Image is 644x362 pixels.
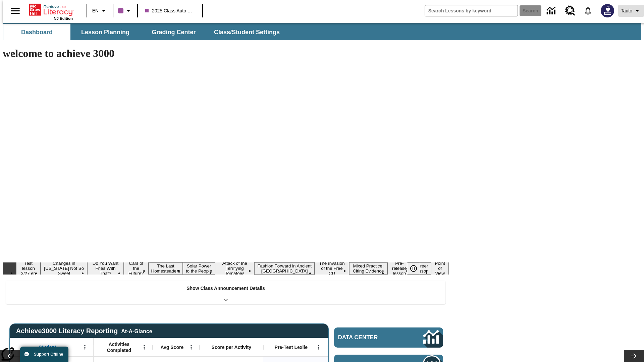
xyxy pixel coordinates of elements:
[618,5,644,17] button: Profile/Settings
[3,47,449,60] h1: welcome to achieve 3000
[543,2,561,20] a: Data Center
[124,260,148,277] button: Slide 4 Cars of the Future?
[209,24,285,40] button: Class/Student Settings
[561,2,579,20] a: Resource Center, Will open in new tab
[186,342,196,352] button: Open Menu
[183,262,215,275] button: Slide 6 Solar Power to the People
[5,1,25,21] button: Open side menu
[431,260,449,277] button: Slide 13 Point of View
[349,262,387,275] button: Slide 10 Mixed Practice: Citing Evidence
[315,260,349,277] button: Slide 9 The Invasion of the Free CD
[3,23,641,40] div: SubNavbar
[115,5,135,17] button: Class color is purple. Change class color
[338,334,401,341] span: Data Center
[54,16,73,20] span: NJ Edition
[21,28,53,36] span: Dashboard
[72,24,139,40] button: Lesson Planning
[16,327,152,335] span: Achieve3000 Literacy Reporting
[160,344,183,350] span: Avg Score
[80,342,90,352] button: Open Menu
[214,28,280,36] span: Class/Student Settings
[579,2,597,19] a: Notifications
[20,347,68,362] button: Support Offline
[621,7,632,14] span: Tauto
[149,262,183,275] button: Slide 5 The Last Homesteaders
[152,28,196,36] span: Grading Center
[81,28,129,36] span: Lesson Planning
[39,344,56,350] span: Student
[97,341,141,353] span: Activities Completed
[145,7,195,14] span: 2025 Class Auto Grade 13
[314,342,324,352] button: Open Menu
[387,260,411,277] button: Slide 11 Pre-release lesson
[34,352,63,357] span: Support Offline
[29,2,73,20] div: Home
[121,327,152,335] div: At-A-Glance
[407,262,420,275] button: Pause
[212,344,252,350] span: Score per Activity
[597,2,618,19] button: Select a new avatar
[624,350,644,362] button: Lesson carousel, Next
[215,260,254,277] button: Slide 7 Attack of the Terrifying Tomatoes
[3,24,70,40] button: Dashboard
[29,3,73,16] a: Home
[425,5,518,16] input: search field
[3,5,98,11] body: Maximum 600 characters Press Escape to exit toolbar Press Alt + F10 to reach toolbar
[140,24,207,40] button: Grading Center
[601,4,614,17] img: Avatar
[139,342,149,352] button: Open Menu
[87,260,124,277] button: Slide 3 Do You Want Fries With That?
[6,281,445,304] div: Show Class Announcement Details
[16,260,41,277] button: Slide 1 Test lesson 3/27 en
[186,285,265,292] p: Show Class Announcement Details
[41,260,87,277] button: Slide 2 Changes in Hawaii Not So Sweet
[254,262,315,275] button: Slide 8 Fashion Forward in Ancient Rome
[334,327,443,348] a: Data Center
[89,5,111,17] button: Language: EN, Select a language
[92,7,99,14] span: EN
[407,262,427,275] div: Pause
[275,344,308,350] span: Pre-Test Lexile
[3,24,286,40] div: SubNavbar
